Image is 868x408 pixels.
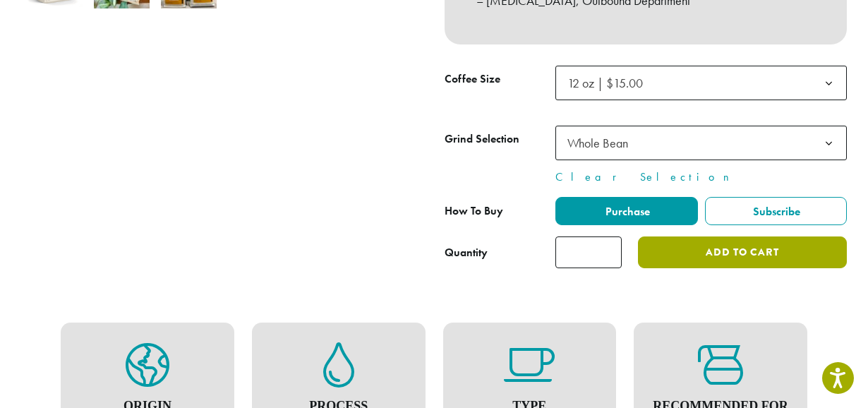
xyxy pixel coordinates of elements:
span: Whole Bean [567,135,628,151]
div: Quantity [445,244,488,261]
span: Purchase [603,204,650,219]
a: Clear Selection [555,169,847,186]
span: How To Buy [445,203,503,218]
span: Subscribe [751,204,800,219]
span: 12 oz | $15.00 [555,66,847,100]
label: Coffee Size [445,69,555,90]
input: Product quantity [555,236,622,268]
span: Whole Bean [562,129,642,157]
span: 12 oz | $15.00 [562,69,657,97]
span: Whole Bean [555,126,847,160]
span: 12 oz | $15.00 [567,75,643,91]
button: Add to cart [638,236,847,268]
label: Grind Selection [445,129,555,150]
